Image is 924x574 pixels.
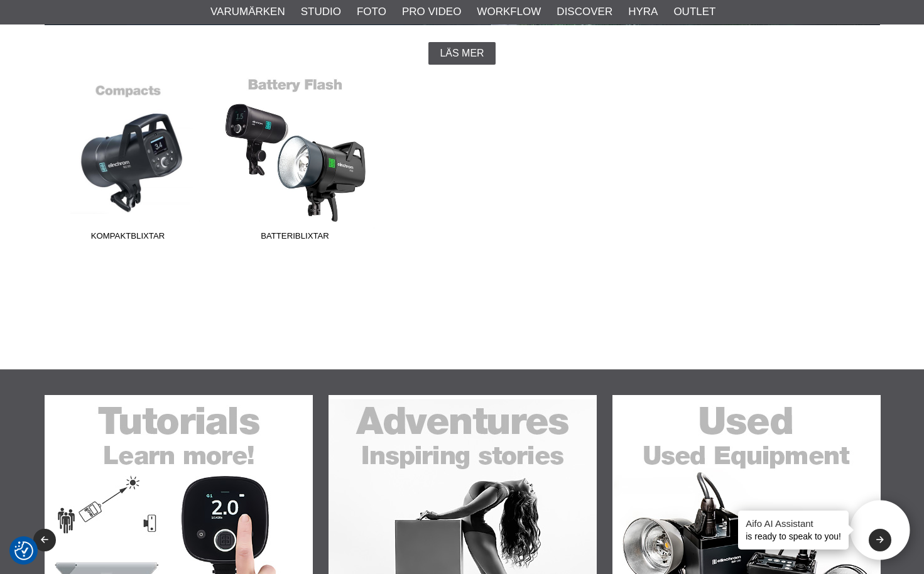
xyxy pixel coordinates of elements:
button: Previous [33,529,56,551]
a: Hyra [628,4,658,20]
a: Outlet [673,4,715,20]
a: Workflow [477,4,541,20]
a: Pro Video [402,4,461,20]
a: Foto [357,4,386,20]
span: Läs mer [440,48,484,59]
button: Next [869,529,891,551]
a: Kompaktblixtar [45,77,212,247]
a: Discover [557,4,612,20]
span: Kompaktblixtar [45,230,212,247]
img: Revisit consent button [14,541,33,560]
a: Varumärken [210,4,285,20]
a: Studio [301,4,341,20]
button: Samtyckesinställningar [14,539,33,562]
div: is ready to speak to you! [738,511,849,550]
a: Batteriblixtar [212,77,379,247]
span: Batteriblixtar [212,230,379,247]
h4: Aifo AI Assistant [746,517,841,530]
